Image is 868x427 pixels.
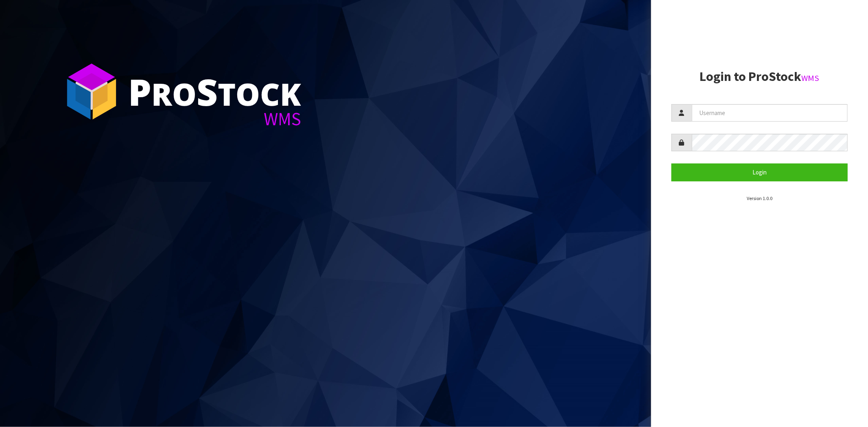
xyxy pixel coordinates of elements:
input: Username [692,104,848,122]
small: WMS [801,73,819,83]
button: Login [671,163,848,181]
h2: Login to ProStock [671,70,848,84]
span: S [197,67,218,116]
span: P [128,67,151,116]
img: ProStock Cube [61,61,122,122]
div: ro tock [128,73,301,110]
small: Version 1.0.0 [747,195,772,201]
div: WMS [128,110,301,128]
